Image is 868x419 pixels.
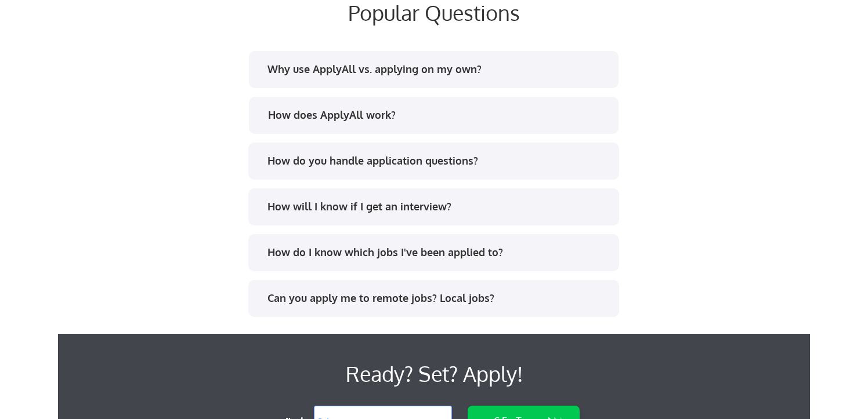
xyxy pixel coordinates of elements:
[268,108,609,122] div: How does ApplyAll work?
[220,357,648,391] div: Ready? Set? Apply!
[267,154,608,168] div: How do you handle application questions?
[267,62,608,76] div: Why use ApplyAll vs. applying on my own?
[267,199,608,214] div: How will I know if I get an interview?
[267,291,608,305] div: Can you apply me to remote jobs? Local jobs?
[267,245,608,260] div: How do I know which jobs I've been applied to?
